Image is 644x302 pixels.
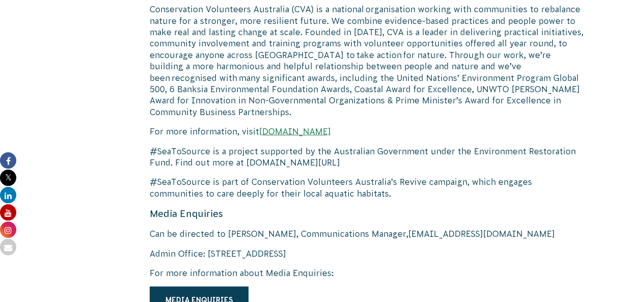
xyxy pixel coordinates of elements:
[150,176,586,199] p: #SeaToSource is part of Conservation Volunteers Australia’s Revive campaign, which engages commun...
[150,146,586,169] p: #SeaToSource is a project supported by the Australian Government under the Environment Restoratio...
[150,126,586,137] p: For more information, visit
[150,248,586,259] p: Admin Office: [STREET_ADDRESS]
[150,228,586,239] p: Can be directed to [PERSON_NAME], Communications Manager, [EMAIL_ADDRESS][DOMAIN_NAME]
[150,267,586,279] p: For more information about Media Enquiries:
[259,127,331,136] a: [DOMAIN_NAME]
[150,207,586,220] h6: Media Enquiries
[150,4,586,118] p: Conservation Volunteers Australia (CVA) is a national organisation working with communities to re...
